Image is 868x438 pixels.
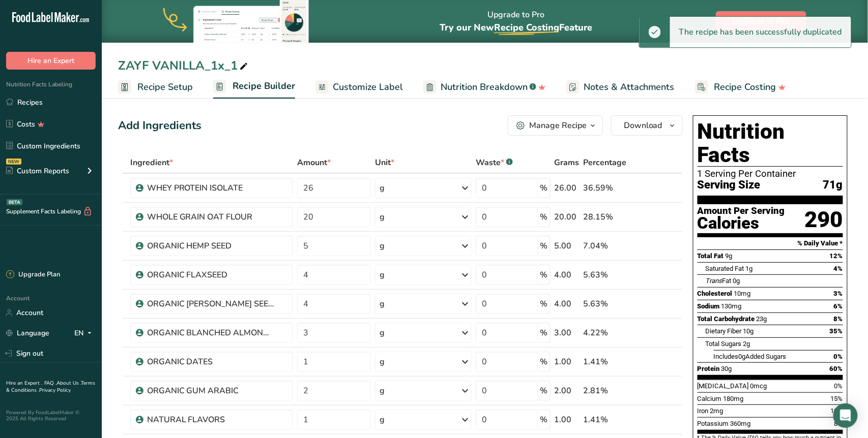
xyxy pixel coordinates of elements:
[706,277,732,285] span: Fat
[380,414,385,426] div: g
[698,420,729,427] span: Potassium
[6,52,96,70] button: Hire an Expert
[56,380,81,387] a: About Us .
[698,365,720,372] span: Protein
[423,76,546,99] a: Nutrition Breakdown
[6,166,69,176] div: Custom Reports
[476,157,513,169] div: Waste
[698,179,761,192] span: Serving Size
[441,80,528,94] span: Nutrition Breakdown
[750,382,767,390] span: 0mcg
[380,240,385,252] div: g
[555,385,580,397] div: 2.00
[584,269,634,281] div: 5.63%
[6,380,95,394] a: Terms & Conditions .
[147,240,274,252] div: ORGANIC HEMP SEED
[805,206,843,233] div: 290
[118,56,250,75] div: ZAYF VANILLA_1x_1
[6,159,21,165] div: NEW
[584,240,634,252] div: 7.04%
[834,290,843,297] span: 3%
[380,356,385,368] div: g
[734,290,751,297] span: 10mg
[440,1,592,43] div: Upgrade to Pro
[375,157,394,169] span: Unit
[698,407,709,415] span: Iron
[831,395,843,402] span: 15%
[731,420,751,427] span: 360mg
[297,157,331,169] span: Amount
[611,115,683,136] button: Download
[698,252,724,260] span: Total Fat
[555,182,580,194] div: 26.00
[698,120,843,167] h1: Nutrition Facts
[555,240,580,252] div: 5.00
[698,216,785,231] div: Calories
[830,327,843,335] span: 35%
[706,340,742,348] span: Total Sugars
[746,265,753,272] span: 1g
[834,302,843,310] span: 6%
[147,269,274,281] div: ORGANIC FLAXSEED
[733,15,790,27] span: Upgrade to Pro
[706,277,722,285] i: Trans
[823,179,843,192] span: 71g
[698,315,755,323] span: Total Carbohydrate
[380,298,385,310] div: g
[566,76,675,99] a: Notes & Attachments
[714,353,787,360] span: Includes Added Sugars
[834,353,843,360] span: 0%
[147,182,274,194] div: WHEY PROTEIN ISOLATE
[698,237,843,249] section: % Daily Value *
[555,414,580,426] div: 1.00
[44,380,56,387] a: FAQ .
[698,395,722,402] span: Calcium
[555,157,580,169] span: Grams
[830,365,843,372] span: 60%
[529,119,587,132] div: Manage Recipe
[333,80,403,94] span: Customize Label
[440,21,592,34] span: Try our New Feature
[726,252,733,260] span: 9g
[710,407,724,415] span: 2mg
[757,315,767,323] span: 23g
[6,410,96,422] div: Powered By FoodLabelMaker © 2025 All Rights Reserved
[130,157,173,169] span: Ingredient
[733,277,740,285] span: 0g
[118,76,193,99] a: Recipe Setup
[39,387,71,394] a: Privacy Policy
[6,380,42,387] a: Hire an Expert .
[213,75,295,99] a: Recipe Builder
[698,169,843,179] div: 1 Serving Per Container
[233,79,295,93] span: Recipe Builder
[724,395,744,402] span: 180mg
[695,76,786,99] a: Recipe Costing
[74,327,96,339] div: EN
[147,298,274,310] div: ORGANIC [PERSON_NAME] SEED
[743,327,754,335] span: 10g
[698,206,785,216] div: Amount Per Serving
[315,76,403,99] a: Customize Label
[716,11,806,32] button: Upgrade to Pro
[147,211,274,223] div: WHOLE GRAIN OAT FLOUR
[698,290,733,297] span: Cholesterol
[380,385,385,397] div: g
[706,265,744,272] span: Saturated Fat
[834,382,843,390] span: 0%
[147,385,274,397] div: ORGANIC GUM ARABIC
[721,302,742,310] span: 130mg
[380,211,385,223] div: g
[584,356,634,368] div: 1.41%
[833,403,858,428] div: Open Intercom Messenger
[714,80,776,94] span: Recipe Costing
[380,182,385,194] div: g
[508,115,603,136] button: Manage Recipe
[830,252,843,260] span: 12%
[6,324,49,342] a: Language
[739,353,746,360] span: 0g
[494,21,559,34] span: Recipe Costing
[118,117,201,134] div: Add Ingredients
[555,327,580,339] div: 3.00
[147,356,274,368] div: ORGANIC DATES
[137,80,193,94] span: Recipe Setup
